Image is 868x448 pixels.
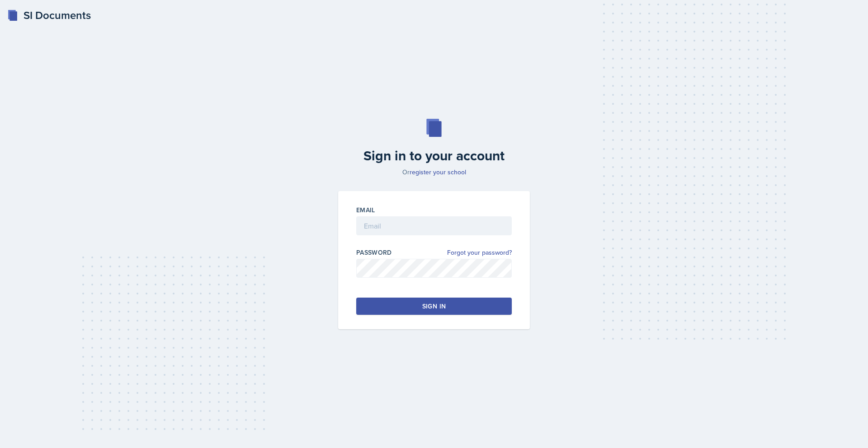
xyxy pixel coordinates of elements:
[410,168,466,177] a: register your school
[356,248,392,257] label: Password
[356,216,512,235] input: Email
[7,7,91,23] a: SI Documents
[333,168,535,177] p: Or
[356,205,375,215] label: Email
[333,148,535,164] h2: Sign in to your account
[356,298,512,315] button: Sign in
[447,248,512,257] a: Forgot your password?
[422,302,446,311] div: Sign in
